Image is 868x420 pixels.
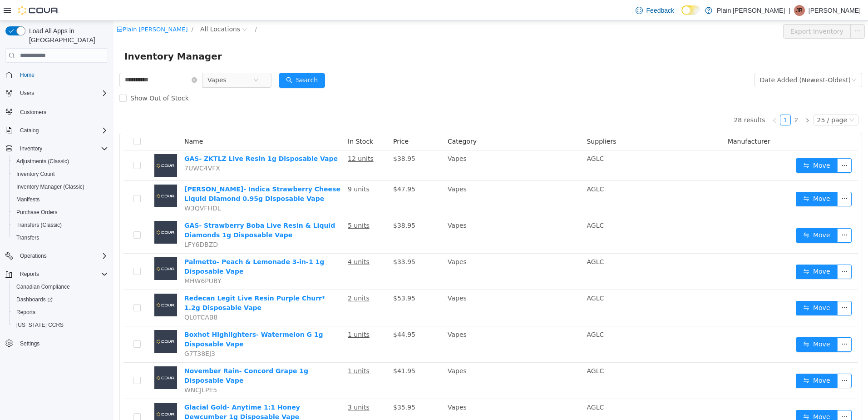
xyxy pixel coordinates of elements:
a: GAS- ZKTLZ Live Resin 1g Disposable Vape [71,134,224,141]
span: Inventory [20,145,42,152]
button: Users [16,88,38,99]
button: Reports [16,269,43,280]
span: In Stock [234,117,260,124]
a: Canadian Compliance [13,281,74,292]
button: Transfers (Classic) [9,219,112,231]
button: Inventory [2,142,112,155]
span: JB [796,5,803,16]
span: Users [16,88,108,99]
td: Vapes [330,160,469,196]
li: 28 results [620,94,651,105]
button: Inventory Count [9,168,112,180]
u: 1 units [234,310,256,317]
td: Vapes [330,305,469,342]
a: GAS- Strawberry Boba Live Resin & Liquid Diamonds 1g Disposable Vape [71,201,222,218]
span: Customers [16,106,108,117]
a: Palmetto- Peach & Lemonade 3-in-1 1g Disposable Vape [71,237,211,254]
i: icon: right [691,97,696,102]
a: Settings [16,338,43,349]
p: [PERSON_NAME] [809,5,861,16]
a: [US_STATE] CCRS [13,320,67,330]
span: Suppliers [473,117,503,124]
button: icon: ellipsis [724,280,738,295]
td: Vapes [330,233,469,269]
span: G7T38EJ3 [71,329,102,336]
span: Price [280,117,295,124]
button: icon: swapMove [682,280,724,295]
a: Feedback [632,1,678,20]
span: Transfers [16,234,39,241]
u: 9 units [234,165,256,172]
td: Vapes [330,342,469,378]
button: icon: ellipsis [724,207,738,222]
span: $38.95 [280,134,302,141]
button: icon: swapMove [682,137,724,152]
span: AGLC [473,237,490,245]
span: Adjustments (Classic) [16,158,69,165]
span: AGLC [473,165,490,172]
span: Manifests [13,194,108,205]
button: icon: swapMove [682,353,724,367]
button: Settings [2,337,112,350]
input: Dark Mode [681,5,700,15]
button: Operations [16,250,50,261]
span: $44.95 [280,310,302,317]
span: $47.95 [280,165,302,172]
button: icon: ellipsis [724,171,738,185]
td: Vapes [330,130,469,160]
span: Settings [16,338,108,349]
a: Dashboards [9,293,112,306]
button: Users [2,87,112,100]
img: GAS- ZKTLZ Live Resin 1g Disposable Vape placeholder [41,133,64,156]
span: Adjustments (Classic) [13,156,108,167]
span: AGLC [473,383,490,390]
span: AGLC [473,134,490,141]
span: Purchase Orders [16,209,58,216]
nav: Complex example [5,65,108,374]
span: Canadian Compliance [16,283,70,290]
u: 1 units [234,346,256,354]
span: $35.95 [280,383,302,390]
button: icon: swapMove [682,207,724,222]
button: icon: ellipsis [724,389,738,404]
span: Inventory Manager [11,28,114,43]
i: icon: left [658,97,664,102]
li: Previous Page [656,94,666,105]
span: Manifests [16,196,39,203]
span: Catalog [16,125,108,136]
a: Dashboards [13,294,56,305]
u: 3 units [234,383,256,390]
p: | [789,5,790,16]
button: Manifests [9,193,112,206]
img: November Rain- Concord Grape 1g Disposable Vape placeholder [41,345,64,368]
button: Reports [2,268,112,280]
span: Canadian Compliance [13,281,108,292]
span: QL0TCAB8 [71,293,104,300]
u: 12 units [234,134,260,141]
img: Redecan Legit Live Resin Purple Churr* 1.2g Disposable Vape placeholder [41,273,64,295]
li: Next Page [688,94,699,105]
td: Vapes [330,378,469,415]
button: icon: swapMove [682,244,724,258]
button: icon: searchSearch [165,52,212,67]
span: W3QVFHDL [71,184,108,191]
a: Glacial Gold- Anytime 1:1 Honey Dewcumber 1g Disposable Vape [71,383,187,400]
a: Purchase Orders [13,207,61,218]
span: Vapes [94,52,113,66]
img: Glacial Gold- Anytime 1:1 Honey Dewcumber 1g Disposable Vape placeholder [41,382,64,405]
u: 2 units [234,274,256,281]
span: Transfers (Classic) [16,221,62,229]
a: Transfers (Classic) [13,220,65,230]
i: icon: down [735,96,741,103]
button: icon: ellipsis [724,244,738,258]
div: Jen Boyd [794,5,805,16]
span: Settings [20,340,39,347]
i: icon: close-circle [78,56,84,62]
span: $53.95 [280,274,302,281]
button: Export Inventory [670,3,737,18]
u: 4 units [234,237,256,245]
a: icon: shopPlain [PERSON_NAME] [3,5,74,12]
span: Manufacturer [614,117,657,124]
i: icon: down [738,56,743,63]
u: 5 units [234,201,256,208]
